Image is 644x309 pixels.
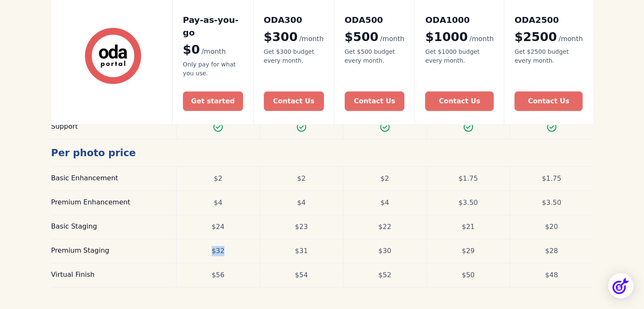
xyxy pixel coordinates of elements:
div: $30 [378,246,391,256]
div: $1.75 [459,174,478,184]
span: /month [299,35,323,43]
div: Virtual Finish [51,270,166,279]
h2: ODA500 [345,14,405,26]
div: Premium Staging [51,246,166,255]
div: $0 [183,42,243,57]
div: $3.50 [542,198,561,208]
h2: Pay-as-you-go [183,14,243,39]
span: /month [202,47,226,55]
div: $3.50 [459,198,478,208]
a: Contact Us [425,92,494,111]
div: Basic Staging [51,222,166,231]
div: $28 [545,246,558,256]
div: Support [51,122,166,131]
div: Contact Us [528,97,569,107]
a: Contact Us [264,92,324,111]
div: Get $500 budget every month. [345,48,405,66]
div: Basic Enhancement [51,174,166,183]
div: Contact Us [354,97,395,107]
span: /month [470,35,494,43]
div: Get $2500 budget every month. [514,48,583,66]
div: $4 [214,198,222,208]
div: Only pay for what you use. [183,61,243,78]
div: $54 [295,270,308,280]
a: Get started [183,92,243,111]
div: $2 [297,174,306,184]
div: $24 [212,222,225,232]
div: $1000 [425,30,494,44]
h1: Per photo price [51,139,176,162]
div: $2 [381,174,389,184]
div: $2500 [514,30,583,44]
div: $4 [381,198,389,208]
div: $2 [214,174,222,184]
h2: ODA2500 [514,14,583,26]
div: $21 [462,222,475,232]
div: Get $300 budget every month. [264,48,324,66]
div: $23 [295,222,308,232]
span: /month [558,35,583,43]
div: $500 [345,30,405,44]
div: $56 [212,270,225,280]
div: $31 [295,246,308,256]
div: Get $1000 budget every month. [425,48,494,66]
span: /month [380,35,404,43]
div: $22 [378,222,391,232]
div: $4 [297,198,306,208]
div: Contact Us [273,97,315,107]
a: Contact Us [345,92,405,111]
div: $48 [545,270,558,280]
div: $1.75 [542,174,561,184]
div: Contact Us [439,97,480,107]
div: $50 [462,270,475,280]
div: $32 [212,246,225,256]
div: Premium Enhancement [51,198,166,207]
div: $29 [462,246,475,256]
a: Contact Us [514,92,583,111]
h2: ODA1000 [425,14,494,26]
div: $52 [378,270,391,280]
div: Get started [191,97,235,107]
div: $20 [545,222,558,232]
h2: ODA300 [264,14,324,26]
div: $300 [264,30,324,44]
